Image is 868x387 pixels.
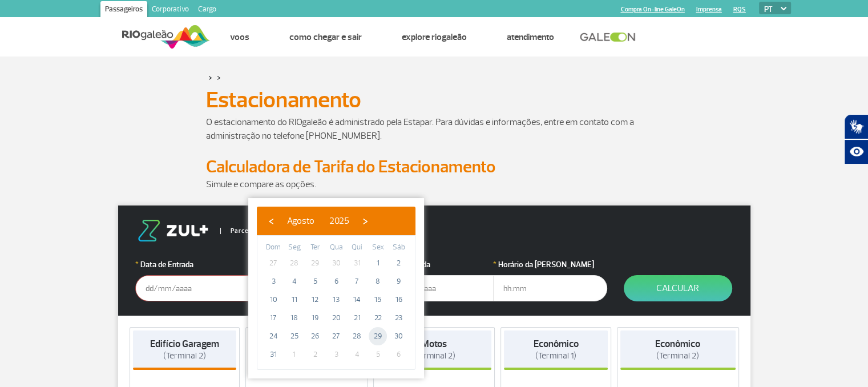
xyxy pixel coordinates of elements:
[369,291,387,309] span: 15
[326,241,347,254] th: weekday
[656,350,699,361] span: (Terminal 2)
[193,1,221,19] a: Cargo
[327,254,345,272] span: 30
[390,345,408,364] span: 6
[507,31,554,43] a: Atendimento
[287,215,314,227] span: Agosto
[327,291,345,309] span: 13
[220,228,279,234] span: Parceiro Oficial
[306,345,324,364] span: 2
[421,338,447,350] strong: Motos
[413,350,455,361] span: (Terminal 2)
[264,309,282,327] span: 17
[264,345,282,364] span: 31
[263,212,280,229] button: ‹
[346,241,368,254] th: weekday
[306,254,324,272] span: 29
[208,71,212,84] a: >
[263,213,374,225] bs-datepicker-navigation-view: ​ ​ ​
[305,241,326,254] th: weekday
[493,275,607,301] input: hh:mm
[624,275,732,301] button: Calcular
[248,198,424,378] bs-datepicker-container: calendar
[264,272,282,291] span: 3
[388,241,409,254] th: weekday
[327,327,345,345] span: 27
[327,309,345,327] span: 20
[322,212,357,229] button: 2025
[369,272,387,291] span: 8
[369,345,387,364] span: 5
[380,275,494,301] input: dd/mm/aaaa
[306,309,324,327] span: 19
[147,1,193,19] a: Corporativo
[206,90,663,110] h1: Estacionamento
[348,254,366,272] span: 31
[263,241,284,254] th: weekday
[135,275,249,301] input: dd/mm/aaaa
[844,114,868,164] div: Plugin de acessibilidade da Hand Talk.
[390,309,408,327] span: 23
[306,291,324,309] span: 12
[696,6,722,13] a: Imprensa
[621,6,685,13] a: Compra On-line GaleOn
[285,309,304,327] span: 18
[163,350,206,361] span: (Terminal 2)
[150,338,219,350] strong: Edifício Garagem
[368,241,389,254] th: weekday
[206,156,663,178] h2: Calculadora de Tarifa do Estacionamento
[280,212,322,229] button: Agosto
[844,114,868,139] button: Abrir tradutor de língua de sinais.
[535,350,576,361] span: (Terminal 1)
[390,327,408,345] span: 30
[369,327,387,345] span: 29
[655,338,700,350] strong: Econômico
[357,212,374,229] button: ›
[306,272,324,291] span: 5
[206,178,663,191] p: Simule e compare as opções.
[285,291,304,309] span: 11
[390,254,408,272] span: 2
[369,254,387,272] span: 1
[285,254,304,272] span: 28
[348,291,366,309] span: 14
[289,31,362,43] a: Como chegar e sair
[844,139,868,164] button: Abrir recursos assistivos.
[380,259,494,271] label: Data da Saída
[100,1,147,19] a: Passageiros
[493,259,607,271] label: Horário da [PERSON_NAME]
[327,345,345,364] span: 3
[206,115,663,143] p: O estacionamento do RIOgaleão é administrado pela Estapar. Para dúvidas e informações, entre em c...
[285,327,304,345] span: 25
[390,272,408,291] span: 9
[348,345,366,364] span: 4
[285,272,304,291] span: 4
[135,220,211,241] img: logo-zul.png
[264,327,282,345] span: 24
[135,259,249,271] label: Data de Entrada
[284,241,305,254] th: weekday
[264,254,282,272] span: 27
[285,345,304,364] span: 1
[264,291,282,309] span: 10
[306,327,324,345] span: 26
[348,309,366,327] span: 21
[327,272,345,291] span: 6
[402,31,467,43] a: Explore RIOgaleão
[390,291,408,309] span: 16
[217,71,221,84] a: >
[329,215,349,227] span: 2025
[348,272,366,291] span: 7
[348,327,366,345] span: 28
[534,338,579,350] strong: Econômico
[369,309,387,327] span: 22
[733,6,746,13] a: RQS
[230,31,249,43] a: Voos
